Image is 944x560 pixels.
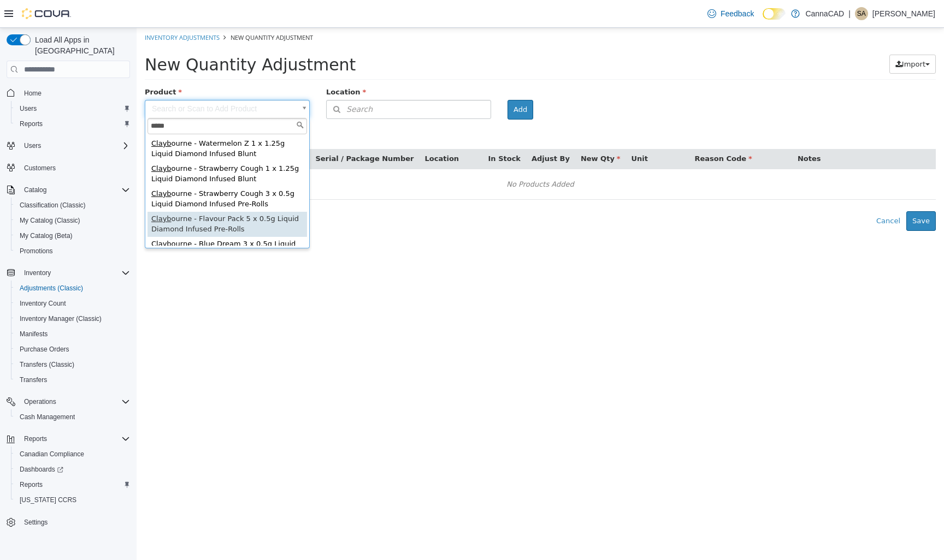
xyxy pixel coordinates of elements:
[2,265,134,281] button: Inventory
[11,213,134,228] button: My Catalog (Classic)
[20,139,45,152] button: Users
[2,431,134,446] button: Reports
[20,139,130,152] span: Users
[11,159,170,184] div: ourne - Strawberry Cough 3 x 0.5g Liquid Diamond Infused Pre-Rolls
[20,266,55,279] button: Inventory
[20,432,130,445] span: Reports
[15,312,130,325] span: Inventory Manager (Classic)
[15,297,130,310] span: Inventory Count
[11,492,134,508] button: [US_STATE] CCRS
[20,395,130,408] span: Operations
[11,311,134,326] button: Inventory Manager (Classic)
[20,86,130,99] span: Home
[7,80,130,558] nav: Complex example
[20,231,73,240] span: My Catalog (Beta)
[15,111,35,120] span: Clayb
[15,187,35,195] span: Clayb
[15,358,79,371] a: Transfers (Classic)
[24,186,46,194] span: Catalog
[703,3,758,25] a: Feedback
[15,448,88,461] a: Canadian Compliance
[20,104,37,113] span: Users
[15,282,130,295] span: Adjustments (Classic)
[15,478,47,491] a: Reports
[15,102,130,115] span: Users
[11,198,134,213] button: Classification (Classic)
[20,201,86,210] span: Classification (Classic)
[20,284,83,293] span: Adjustments (Classic)
[11,446,134,462] button: Canadian Compliance
[15,410,130,424] span: Cash Management
[11,184,170,209] div: ourne - Flavour Pack 5 x 0.5g Liquid Diamond Infused Pre-Rolls
[15,214,85,227] a: My Catalog (Classic)
[15,162,35,170] span: Clayb
[20,247,53,255] span: Promotions
[15,327,130,341] span: Manifests
[20,299,66,308] span: Inventory Count
[15,229,77,242] a: My Catalog (Beta)
[15,102,41,115] a: Users
[15,493,130,507] span: Washington CCRS
[15,373,51,386] a: Transfers
[24,141,41,150] span: Users
[15,312,106,325] a: Inventory Manager (Classic)
[11,342,134,357] button: Purchase Orders
[15,245,57,258] a: Promotions
[15,199,130,212] span: Classification (Classic)
[11,462,134,477] a: Dashboards
[2,138,134,153] button: Users
[2,85,134,100] button: Home
[15,373,130,386] span: Transfers
[15,358,130,371] span: Transfers (Classic)
[20,345,69,354] span: Purchase Orders
[20,330,48,338] span: Manifests
[805,7,844,20] p: CannaCAD
[31,34,130,56] span: Load All Apps in [GEOGRAPHIC_DATA]
[15,245,130,258] span: Promotions
[15,327,52,341] a: Manifests
[24,434,47,443] span: Reports
[15,343,74,356] a: Purchase Orders
[2,514,134,530] button: Settings
[848,7,851,20] p: |
[15,463,130,476] span: Dashboards
[763,8,786,20] input: Dark Mode
[11,228,134,243] button: My Catalog (Beta)
[15,410,79,424] a: Cash Management
[20,360,74,369] span: Transfers (Classic)
[855,7,868,20] div: Sam A.
[15,282,87,295] a: Adjustments (Classic)
[20,87,46,100] a: Home
[20,465,63,474] span: Dashboards
[2,160,134,176] button: Customers
[11,116,134,132] button: Reports
[11,296,134,311] button: Inventory Count
[15,212,35,220] span: Clayb
[20,395,61,408] button: Operations
[20,432,51,445] button: Reports
[11,409,134,425] button: Cash Management
[20,450,84,458] span: Canadian Compliance
[11,326,134,342] button: Manifests
[20,216,80,225] span: My Catalog (Classic)
[857,7,866,20] span: SA
[15,229,130,242] span: My Catalog (Beta)
[15,199,90,212] a: Classification (Classic)
[24,397,56,406] span: Operations
[15,448,130,461] span: Canadian Compliance
[20,314,102,323] span: Inventory Manager (Classic)
[11,109,170,134] div: ourne - Watermelon Z 1 x 1.25g Liquid Diamond Infused Blunt
[24,164,56,172] span: Customers
[872,7,935,20] p: [PERSON_NAME]
[11,372,134,388] button: Transfers
[15,463,68,476] a: Dashboards
[15,478,130,491] span: Reports
[20,266,130,279] span: Inventory
[2,394,134,409] button: Operations
[20,496,76,504] span: [US_STATE] CCRS
[24,89,42,98] span: Home
[11,281,134,296] button: Adjustments (Classic)
[20,413,75,421] span: Cash Management
[20,376,47,384] span: Transfers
